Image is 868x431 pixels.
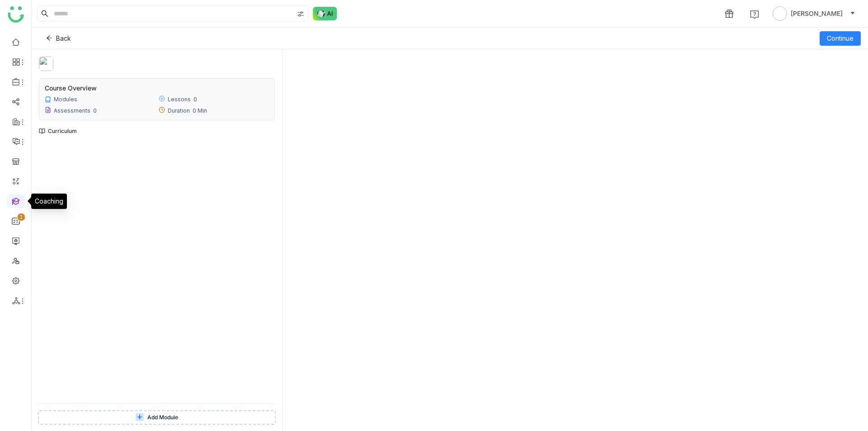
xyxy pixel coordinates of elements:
img: search-type.svg [297,10,304,18]
img: help.svg [750,10,759,19]
span: [PERSON_NAME] [791,9,843,19]
button: [PERSON_NAME] [771,6,857,21]
button: Continue [820,31,861,46]
div: Assessments [54,107,90,114]
img: ask-buddy-normal.svg [313,7,337,20]
div: Duration [168,107,190,114]
div: Course Overview [45,84,97,92]
div: 0 [93,107,97,114]
div: Modules [54,96,77,103]
button: Add Module [38,410,276,425]
div: Curriculum [39,128,77,134]
span: Back [56,33,71,43]
span: Add Module [147,413,178,422]
img: logo [8,6,24,23]
span: Continue [827,33,854,43]
div: 0 [193,96,197,103]
div: Coaching [31,194,67,209]
nz-badge-sup: 1 [18,213,25,221]
p: 1 [19,213,23,222]
div: Lessons [168,96,191,103]
img: avatar [773,6,787,21]
button: Back [39,31,78,46]
div: 0 Min [193,107,207,114]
